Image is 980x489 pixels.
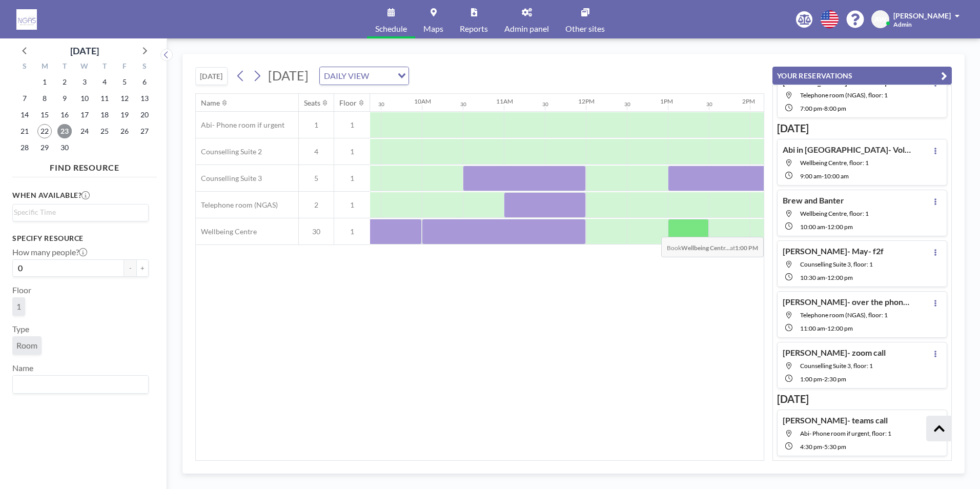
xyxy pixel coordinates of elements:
div: 12PM [578,97,595,105]
button: + [136,259,149,277]
span: Wellbeing Centre, floor: 1 [800,159,869,167]
div: 30 [706,101,712,108]
div: Floor [339,98,357,108]
span: 9:00 AM [800,172,822,180]
span: 2 [299,200,334,210]
span: 12:00 PM [827,324,853,332]
span: 4 [299,147,334,156]
span: - [822,172,824,180]
span: Sunday, September 28, 2025 [17,140,32,155]
span: 5 [299,174,334,183]
span: [DATE] [268,68,309,83]
span: 1 [16,301,21,312]
span: 4:30 PM [800,443,822,451]
span: Schedule [375,25,407,33]
span: 30 [299,227,334,236]
span: Wednesday, September 3, 2025 [77,75,92,89]
span: 2:30 PM [824,375,846,383]
span: Monday, September 15, 2025 [37,108,52,122]
span: 1 [334,147,370,156]
div: 1PM [660,97,673,105]
span: [PERSON_NAME] [893,11,951,20]
div: Search for option [13,376,148,393]
input: Search for option [14,378,142,391]
span: 8:00 PM [824,105,846,112]
span: Tuesday, September 23, 2025 [57,124,72,138]
div: [DATE] [70,44,99,58]
div: Name [201,98,220,108]
span: Monday, September 8, 2025 [37,91,52,106]
span: Counselling Suite 3, floor: 1 [800,362,873,370]
span: 5:30 PM [824,443,846,451]
h3: [DATE] [777,393,947,405]
h4: Brew and Banter [783,195,844,206]
div: S [134,60,154,74]
label: Floor [12,285,31,295]
button: YOUR RESERVATIONS [772,67,952,85]
span: 1 [334,174,370,183]
span: Telephone room (NGAS), floor: 1 [800,91,888,99]
div: F [114,60,134,74]
span: Wednesday, September 17, 2025 [77,108,92,122]
span: 12:00 PM [827,274,853,281]
span: Thursday, September 11, 2025 [97,91,112,106]
span: Counselling Suite 3, floor: 1 [800,260,873,268]
span: Wednesday, September 10, 2025 [77,91,92,106]
div: S [15,60,35,74]
span: Sunday, September 21, 2025 [17,124,32,138]
h4: Abi in [GEOGRAPHIC_DATA]- Volunteer [783,145,911,155]
span: Other sites [565,25,605,33]
span: Monday, September 1, 2025 [37,75,52,89]
span: Friday, September 26, 2025 [117,124,132,138]
span: 12:00 PM [827,223,853,231]
span: Wednesday, September 24, 2025 [77,124,92,138]
span: 1 [299,120,334,130]
span: Friday, September 12, 2025 [117,91,132,106]
span: Sunday, September 14, 2025 [17,108,32,122]
span: Room [16,340,37,351]
label: Name [12,363,33,373]
span: Abi- Phone room if urgent, floor: 1 [800,430,891,437]
h4: FIND RESOURCE [12,158,157,173]
div: Search for option [13,205,148,220]
span: Monday, September 29, 2025 [37,140,52,155]
span: 1 [334,227,370,236]
img: organization-logo [16,9,37,30]
span: Admin [893,21,912,28]
input: Search for option [14,207,142,218]
span: 10:30 AM [800,274,825,281]
h3: Specify resource [12,234,149,243]
span: Thursday, September 4, 2025 [97,75,112,89]
span: Abi- Phone room if urgent [196,120,284,130]
span: 1 [334,200,370,210]
button: [DATE] [195,67,228,85]
span: Tuesday, September 16, 2025 [57,108,72,122]
div: T [55,60,75,74]
span: Maps [423,25,443,33]
h3: [DATE] [777,122,947,135]
div: 30 [378,101,384,108]
span: Counselling Suite 2 [196,147,262,156]
div: M [35,60,55,74]
span: Book at [661,237,764,257]
h4: [PERSON_NAME]- over the phone- [PERSON_NAME] [783,297,911,307]
span: - [822,105,824,112]
span: Tuesday, September 30, 2025 [57,140,72,155]
label: Type [12,324,29,334]
span: Friday, September 19, 2025 [117,108,132,122]
span: Counselling Suite 3 [196,174,262,183]
span: 11:00 AM [800,324,825,332]
span: Saturday, September 27, 2025 [137,124,152,138]
span: - [825,223,827,231]
span: DAILY VIEW [322,69,371,83]
span: 7:00 PM [800,105,822,112]
span: Saturday, September 6, 2025 [137,75,152,89]
span: 1:00 PM [800,375,822,383]
span: 10:00 AM [800,223,825,231]
span: Reports [460,25,488,33]
span: Telephone room (NGAS), floor: 1 [800,311,888,319]
span: Wellbeing Centre, floor: 1 [800,210,869,217]
span: Saturday, September 20, 2025 [137,108,152,122]
span: Tuesday, September 9, 2025 [57,91,72,106]
h4: [PERSON_NAME]- zoom call [783,348,886,358]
